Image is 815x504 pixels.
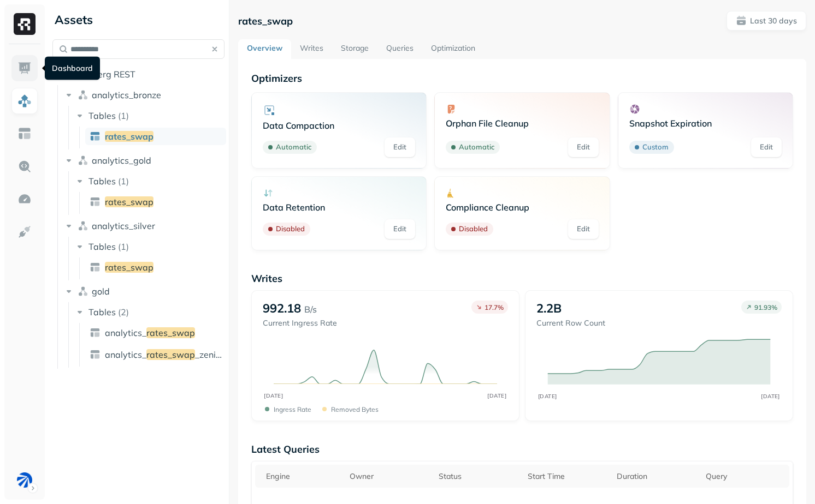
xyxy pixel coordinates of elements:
[85,193,226,211] a: rates_swap
[90,349,101,360] img: table
[63,217,225,235] button: analytics_silver
[266,470,339,483] div: Engine
[528,470,606,483] div: Start Time
[85,128,226,145] a: rates_swap
[74,303,226,321] button: Tables(2)
[88,176,116,187] span: Tables
[331,405,379,413] p: Removed bytes
[105,196,153,207] span: rates_swap
[14,13,36,35] img: Ryft
[17,159,32,173] img: Query Explorer
[17,94,32,108] img: Assets
[761,393,780,399] tspan: [DATE]
[63,152,225,169] button: analytics_gold
[251,443,793,455] p: Latest Queries
[276,142,311,153] p: Automatic
[629,118,782,129] p: Snapshot Expiration
[17,127,32,141] img: Asset Explorer
[568,219,599,239] a: Edit
[105,131,153,142] span: rates_swap
[274,405,311,413] p: Ingress Rate
[751,137,782,157] a: Edit
[459,224,488,235] p: Disabled
[105,349,146,360] span: analytics_
[538,393,557,399] tspan: [DATE]
[92,286,110,297] span: gold
[81,69,135,80] span: Iceberg REST
[485,303,504,311] p: 17.7 %
[88,307,116,317] span: Tables
[118,110,129,121] p: ( 1 )
[118,176,129,187] p: ( 1 )
[617,470,695,483] div: Duration
[146,327,195,338] span: rates_swap
[85,346,226,363] a: analytics_rates_swap_zenith
[74,107,226,124] button: Tables(1)
[78,286,88,297] img: namespace
[446,202,598,213] p: Compliance Cleanup
[754,303,777,311] p: 91.93 %
[85,324,226,341] a: analytics_rates_swap
[385,219,415,239] a: Edit
[263,120,415,131] p: Data Compaction
[63,283,225,300] button: gold
[63,86,225,104] button: analytics_bronze
[488,392,507,399] tspan: [DATE]
[78,155,88,166] img: namespace
[90,327,101,338] img: table
[291,39,332,59] a: Writes
[92,89,161,100] span: analytics_bronze
[45,57,100,80] div: Dashboard
[92,220,155,231] span: analytics_silver
[642,142,669,153] p: Custom
[263,202,415,213] p: Data Retention
[238,15,293,27] p: rates_swap
[85,259,226,276] a: rates_swap
[727,11,806,31] button: Last 30 days
[17,225,32,239] img: Integrations
[17,61,32,75] img: Dashboard
[17,192,32,206] img: Optimization
[264,392,284,399] tspan: [DATE]
[88,241,116,252] span: Tables
[706,470,784,483] div: Query
[568,137,599,157] a: Edit
[251,72,793,85] p: Optimizers
[459,142,494,153] p: Automatic
[90,262,101,273] img: table
[118,241,129,252] p: ( 1 )
[536,318,605,328] p: Current Row Count
[88,110,116,121] span: Tables
[439,470,517,483] div: Status
[118,307,129,317] p: ( 2 )
[251,272,793,285] p: Writes
[377,39,422,59] a: Queries
[263,318,337,328] p: Current Ingress Rate
[750,16,797,26] p: Last 30 days
[74,238,226,255] button: Tables(1)
[105,327,146,338] span: analytics_
[78,220,88,231] img: namespace
[536,301,562,316] p: 2.2B
[74,172,226,190] button: Tables(1)
[350,470,428,483] div: Owner
[90,196,101,207] img: table
[92,155,151,166] span: analytics_gold
[105,262,153,273] span: rates_swap
[263,301,301,316] p: 992.18
[90,131,101,142] img: table
[146,349,195,360] span: rates_swap
[78,89,88,100] img: namespace
[17,472,32,488] img: BAM
[52,11,225,28] div: Assets
[52,65,225,83] button: Iceberg REST
[446,118,598,129] p: Orphan File Cleanup
[195,349,224,360] span: _zenith
[276,224,305,235] p: Disabled
[332,39,377,59] a: Storage
[304,303,317,316] p: B/s
[238,39,291,59] a: Overview
[422,39,484,59] a: Optimization
[385,137,415,157] a: Edit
